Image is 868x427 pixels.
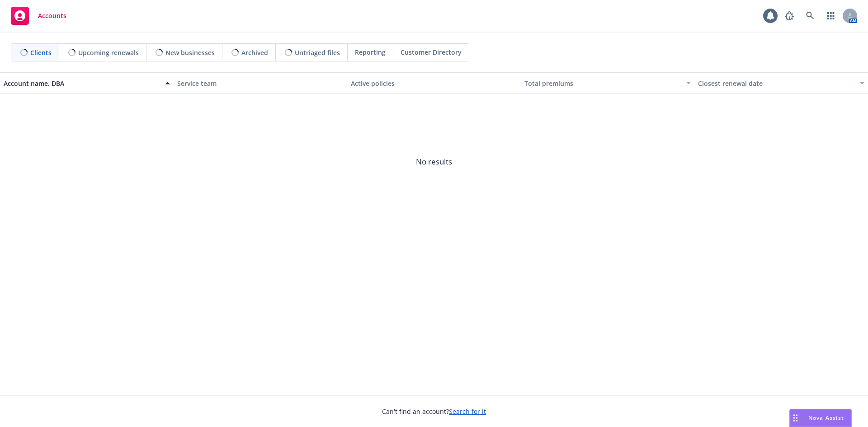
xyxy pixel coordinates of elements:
a: Accounts [7,3,70,28]
a: Search for it [449,407,486,416]
button: Nova Assist [789,409,852,427]
button: Total premiums [521,72,694,94]
div: Total premiums [524,79,681,88]
div: Service team [177,79,344,88]
div: Active policies [351,79,517,88]
span: Reporting [355,47,386,57]
a: Search [801,7,819,25]
div: Account name, DBA [4,79,160,88]
span: Accounts [38,12,66,19]
button: Closest renewal date [694,72,868,94]
span: Upcoming renewals [78,48,139,57]
span: Untriaged files [295,48,340,57]
button: Active policies [347,72,521,94]
span: Nova Assist [808,414,844,422]
a: Report a Bug [780,7,798,25]
button: Service team [174,72,347,94]
span: Customer Directory [401,47,462,57]
span: Clients [30,48,52,57]
div: Drag to move [790,409,801,427]
span: Can't find an account? [382,407,486,416]
a: Switch app [822,7,840,25]
span: Archived [241,48,268,57]
div: Closest renewal date [698,79,854,88]
span: New businesses [165,48,215,57]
